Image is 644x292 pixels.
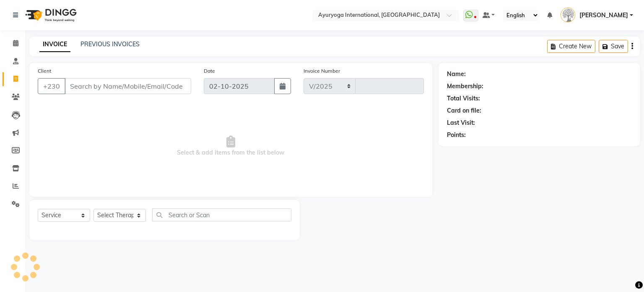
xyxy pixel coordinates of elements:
[38,104,424,188] span: Select & add items from the list below
[561,8,575,22] img: Dr ADARSH THAIKKADATH
[152,208,291,221] input: Search or Scan
[38,78,65,94] button: +230
[447,131,466,139] div: Points:
[447,70,466,79] div: Name:
[599,40,628,53] button: Save
[447,82,483,91] div: Membership:
[304,67,340,75] label: Invoice Number
[447,118,475,127] div: Last Visit:
[447,94,480,103] div: Total Visits:
[21,3,79,27] img: logo
[579,11,628,20] span: [PERSON_NAME]
[204,67,215,75] label: Date
[39,37,70,52] a: INVOICE
[38,67,51,75] label: Client
[547,40,595,53] button: Create New
[80,40,140,48] a: PREVIOUS INVOICES
[65,78,191,94] input: Search by Name/Mobile/Email/Code
[447,106,481,115] div: Card on file:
